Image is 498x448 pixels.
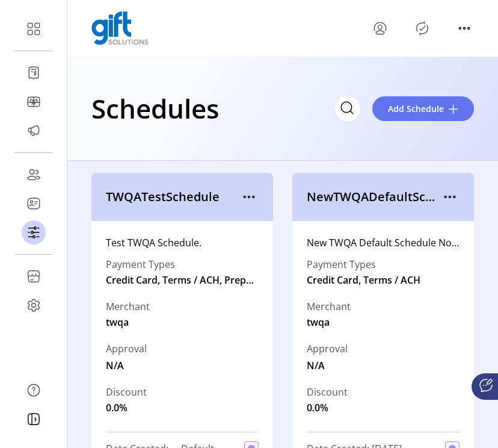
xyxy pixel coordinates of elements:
label: Discount [307,385,348,399]
span: NewTWQADefaultScheduleNonProd [307,188,440,206]
button: menu [370,19,390,38]
label: Discount [106,385,147,399]
button: menu [440,187,460,207]
span: Approval [106,341,147,356]
span: Add Schedule [388,102,444,115]
span: Approval [307,341,348,356]
button: menu [455,19,474,38]
label: Merchant [307,299,351,314]
button: menu [239,187,259,207]
button: Add Schedule [372,96,474,121]
label: Payment Types [106,257,259,272]
span: Credit Card, Terms / ACH, Prepaid Credits, Apple Pay, Google Pay [106,273,259,287]
span: N/A [106,356,147,373]
span: 0.0% [106,400,128,415]
label: Merchant [106,299,150,314]
span: TWQATestSchedule [106,188,239,206]
label: Payment Types [307,257,460,272]
img: logo [91,11,149,45]
div: New TWQA Default Schedule NonProd [307,235,460,250]
div: Test TWQA Schedule. [106,235,259,250]
button: Publisher Panel [413,19,432,38]
span: twqa [106,315,129,329]
span: Credit Card, Terms / ACH [307,273,460,287]
span: N/A [307,356,348,373]
span: twqa [307,315,330,329]
h1: Schedules [91,87,219,129]
span: 0.0% [307,400,328,415]
input: Search [335,96,360,122]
